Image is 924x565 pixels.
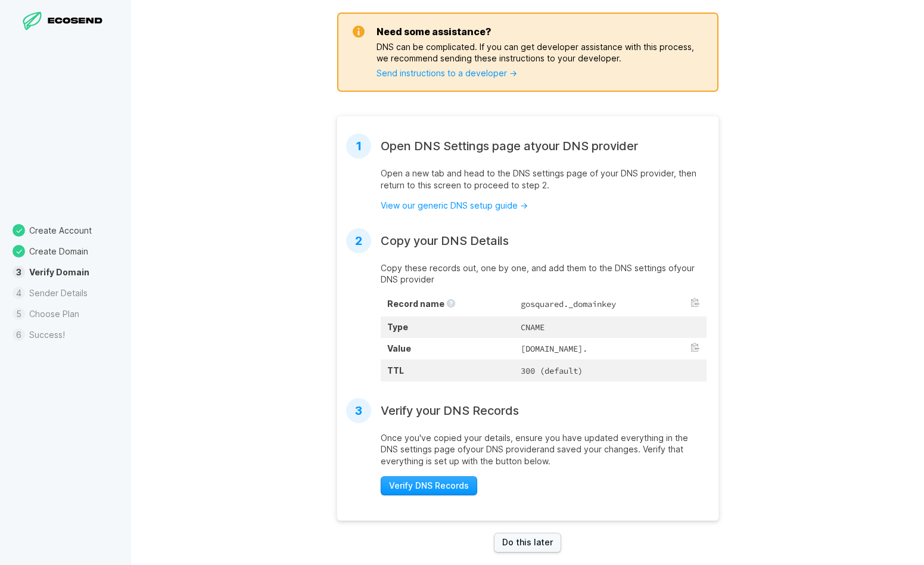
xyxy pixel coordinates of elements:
[381,403,519,418] h2: Verify your DNS Records
[381,476,477,496] button: Verify DNS Records
[389,480,469,492] span: Verify DNS Records
[381,359,515,381] th: TTL
[381,167,707,191] p: Open a new tab and head to the DNS settings page of your DNS provider , then return to this scree...
[381,262,707,285] p: Copy these records out, one by one, and add them to the DNS settings of your DNS provider
[494,533,561,552] a: Do this later
[381,200,528,210] a: View our generic DNS setup guide →
[514,293,706,316] td: gosquared._domainkey
[381,293,515,316] th: Record name
[514,359,706,381] td: 300 (default)
[514,316,706,338] td: CNAME
[381,234,509,248] h2: Copy your DNS Details
[381,316,515,338] th: Type
[381,139,638,153] h2: Open DNS Settings page at your DNS provider
[377,26,491,38] h3: Need some assistance?
[377,42,707,63] p: DNS can be complicated. If you can get developer assistance with this process, we recommend sendi...
[377,68,517,78] a: Send instructions to a developer →
[381,338,515,359] th: Value
[381,432,707,467] p: Once you've copied your details, ensure you have updated everything in the DNS settings page of y...
[514,338,706,359] td: [DOMAIN_NAME].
